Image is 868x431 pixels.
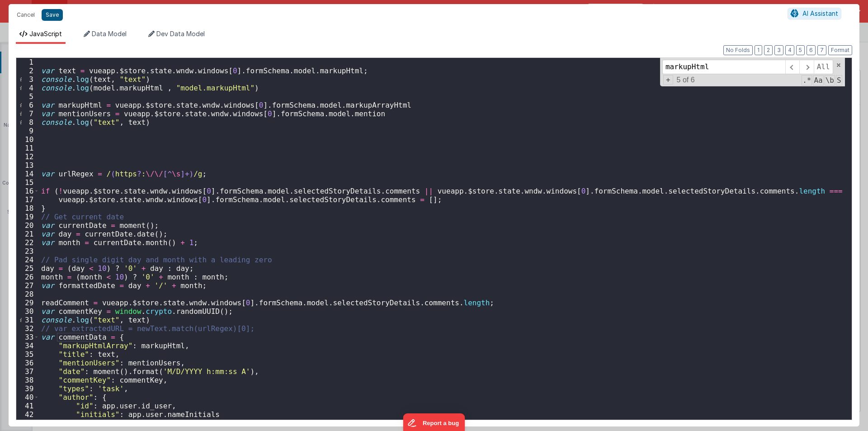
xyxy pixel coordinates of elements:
div: 19 [16,213,39,221]
div: 28 [16,290,39,298]
div: 11 [16,144,39,152]
button: Cancel [12,9,39,21]
span: CaseSensitive Search [813,75,823,85]
div: 37 [16,367,39,376]
span: RegExp Search [802,75,812,85]
div: 3 [16,75,39,84]
button: 3 [774,45,783,55]
div: 42 [16,410,39,419]
div: 18 [16,204,39,213]
div: 12 [16,152,39,161]
button: No Folds [723,45,753,55]
div: 22 [16,238,39,247]
span: Search In Selection [836,75,842,85]
div: 29 [16,298,39,307]
div: 39 [16,384,39,393]
div: 1 [16,58,39,66]
button: 4 [785,45,794,55]
span: Alt-Enter [814,60,833,74]
div: 2 [16,66,39,75]
span: Whole Word Search [825,75,835,85]
div: 6 [16,101,39,109]
div: 9 [16,127,39,135]
div: 33 [16,333,39,341]
button: 6 [807,45,816,55]
div: 15 [16,178,39,187]
span: Data Model [92,30,127,38]
div: 38 [16,376,39,384]
div: 40 [16,393,39,402]
div: 41 [16,402,39,410]
div: 4 [16,84,39,92]
div: 23 [16,247,39,256]
div: 21 [16,230,39,238]
div: 10 [16,135,39,144]
div: 5 [16,92,39,101]
input: Search for [662,60,785,74]
span: 5 of 6 [673,76,698,84]
div: 20 [16,221,39,230]
div: 14 [16,170,39,178]
button: 7 [817,45,826,55]
button: AI Assistant [788,8,841,19]
div: 13 [16,161,39,170]
button: 1 [755,45,762,55]
button: Format [828,45,852,55]
span: Dev Data Model [156,30,205,38]
button: 5 [796,45,805,55]
span: JavaScript [29,30,62,38]
div: 43 [16,419,39,427]
div: 31 [16,316,39,324]
div: 34 [16,341,39,350]
div: 16 [16,187,39,195]
div: 17 [16,195,39,204]
div: 36 [16,359,39,367]
span: AI Assistant [802,9,838,17]
div: 7 [16,109,39,118]
div: 35 [16,350,39,359]
span: Toggel Replace mode [663,75,673,85]
div: 32 [16,324,39,333]
button: Save [42,9,63,21]
div: 30 [16,307,39,316]
div: 26 [16,273,39,281]
div: 24 [16,256,39,264]
div: 27 [16,281,39,290]
button: 2 [764,45,773,55]
div: 8 [16,118,39,127]
div: 25 [16,264,39,273]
